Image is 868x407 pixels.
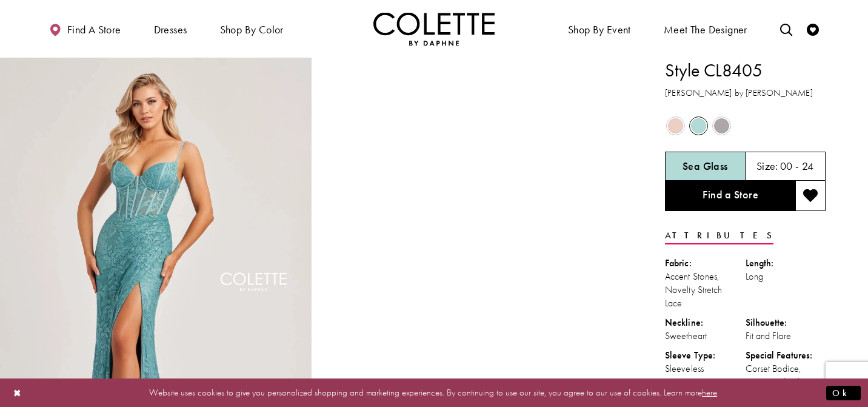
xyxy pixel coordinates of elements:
span: Dresses [151,12,190,45]
span: Shop By Event [568,24,631,36]
button: Close Dialog [7,382,28,403]
a: Find a Store [665,181,795,211]
img: Colette by Daphne [373,12,495,45]
span: Shop By Event [565,12,634,45]
div: Rose [665,115,686,136]
h5: Chosen color [683,160,728,172]
h5: 00 - 24 [780,160,814,172]
a: here [702,386,717,399]
a: Toggle search [777,12,795,45]
div: Product color controls state depends on size chosen [665,115,826,138]
div: Corset Bodice, Open Back, Slit, Tie Back [746,362,826,402]
div: Sea Glass [688,115,709,136]
span: Shop by color [220,24,284,36]
div: Sweetheart [665,329,746,343]
a: Visit Home Page [373,12,495,45]
div: Neckline: [665,316,746,329]
div: Length: [746,257,826,270]
div: Fit and Flare [746,329,826,343]
div: Accent Stones, Novelty Stretch Lace [665,270,746,310]
div: Fabric: [665,257,746,270]
button: Add to wishlist [795,181,826,211]
h3: [PERSON_NAME] by [PERSON_NAME] [665,86,826,100]
div: Silhouette: [746,316,826,329]
span: Find a store [67,24,121,36]
span: Shop by color [217,12,287,45]
div: Long [746,270,826,283]
button: Submit Dialog [826,385,861,400]
p: Website uses cookies to give you personalized shopping and marketing experiences. By continuing t... [87,385,781,401]
h1: Style CL8405 [665,58,826,83]
span: Meet the designer [664,24,747,36]
a: Meet the designer [661,12,750,45]
div: Sleeveless [665,362,746,375]
a: Check Wishlist [804,12,822,45]
div: Special Features: [746,349,826,362]
span: Size: [756,159,778,173]
a: Attributes [665,227,773,244]
a: Find a store [46,12,124,45]
div: Smoke [711,115,732,136]
video: Style CL8405 Colette by Daphne #1 autoplay loop mute video [318,58,629,214]
span: Dresses [154,24,187,36]
div: Sleeve Type: [665,349,746,362]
